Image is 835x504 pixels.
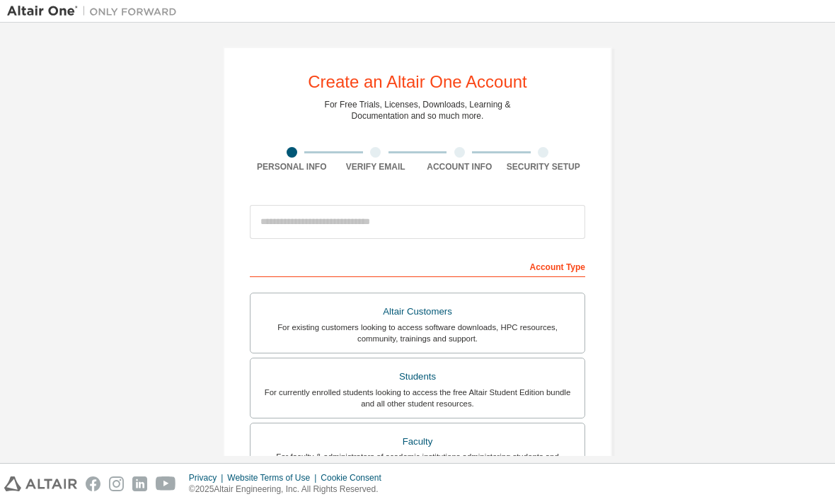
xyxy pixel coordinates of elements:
div: Website Terms of Use [227,472,321,484]
div: Personal Info [250,161,334,172]
div: For existing customers looking to access software downloads, HPC resources, community, trainings ... [259,322,576,344]
div: For Free Trials, Licenses, Downloads, Learning & Documentation and so much more. [325,99,511,122]
img: linkedin.svg [132,476,147,491]
div: Account Info [417,161,502,172]
div: Altair Customers [259,302,576,322]
div: Students [259,367,576,387]
img: instagram.svg [109,476,124,491]
div: Cookie Consent [321,472,389,484]
div: For faculty & administrators of academic institutions administering students and accessing softwa... [259,451,576,474]
div: Security Setup [502,161,586,172]
p: © 2025 Altair Engineering, Inc. All Rights Reserved. [189,484,390,496]
div: For currently enrolled students looking to access the free Altair Student Edition bundle and all ... [259,387,576,409]
img: facebook.svg [86,476,100,491]
div: Verify Email [334,161,418,172]
img: Altair One [7,4,184,18]
div: Faculty [259,432,576,452]
img: youtube.svg [156,476,176,491]
div: Account Type [250,254,585,277]
div: Create an Altair One Account [308,74,527,90]
img: altair_logo.svg [4,476,77,491]
div: Privacy [189,472,227,484]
